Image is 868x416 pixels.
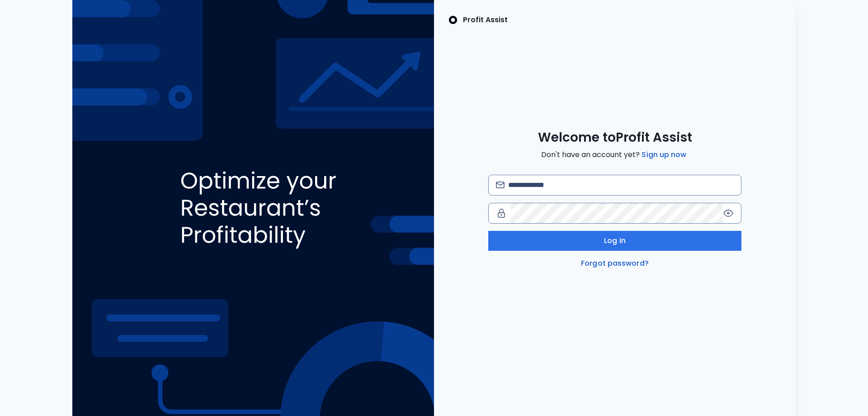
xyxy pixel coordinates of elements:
[541,149,688,160] span: Don't have an account yet?
[448,14,458,25] img: SpotOn Logo
[463,14,508,25] p: Profit Assist
[604,235,626,246] span: Log in
[579,258,651,269] a: Forgot password?
[640,149,688,160] a: Sign up now
[496,182,505,188] img: email
[538,129,692,146] span: Welcome to Profit Assist
[488,231,741,251] button: Log in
